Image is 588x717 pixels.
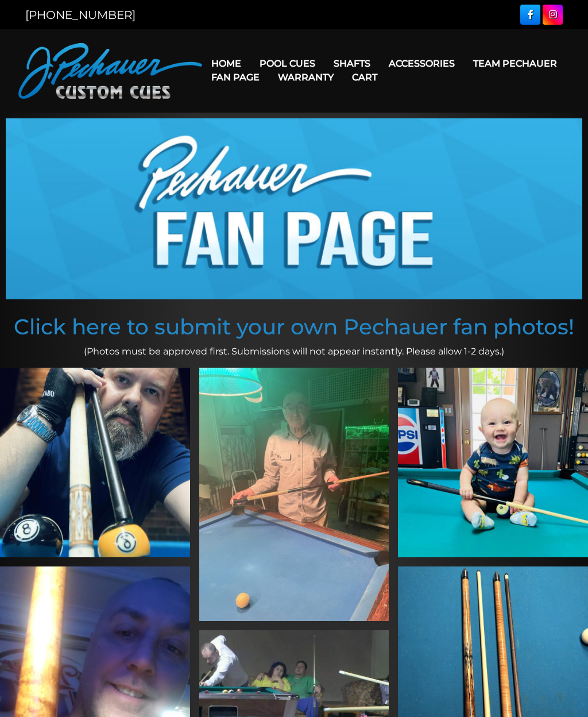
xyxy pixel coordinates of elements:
a: Pool Cues [250,49,324,78]
a: Cart [343,63,386,92]
a: Shafts [324,49,380,78]
a: [PHONE_NUMBER] [25,8,136,22]
a: Warranty [269,63,343,92]
a: Click here to submit your own Pechauer fan photos! [14,314,574,340]
a: Home [202,49,250,78]
a: Accessories [380,49,464,78]
a: Team Pechauer [464,49,566,78]
img: Image gallery image [199,368,389,621]
a: Fan Page [202,63,269,92]
img: Pechauer Custom Cues [18,43,202,99]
